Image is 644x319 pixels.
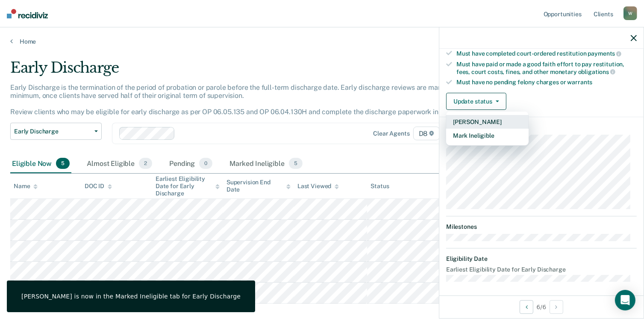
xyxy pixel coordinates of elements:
[156,175,220,197] div: Earliest Eligibility Date for Early Discharge
[615,290,635,310] div: Open Intercom Messenger
[14,128,91,135] span: Early Discharge
[456,61,637,75] div: Must have paid or made a good faith effort to pay restitution, fees, court costs, fines, and othe...
[446,129,529,142] button: Mark Ineligible
[446,255,637,263] dt: Eligibility Date
[623,6,637,20] div: W
[10,59,493,83] div: Early Discharge
[578,68,615,75] span: obligations
[14,183,38,190] div: Name
[456,50,637,57] div: Must have completed court-ordered restitution
[10,83,470,116] p: Early Discharge is the termination of the period of probation or parole before the full-term disc...
[56,158,70,169] span: 5
[289,158,303,169] span: 5
[85,183,112,190] div: DOC ID
[226,179,291,193] div: Supervision End Date
[446,266,637,273] dt: Earliest Eligibility Date for Early Discharge
[446,115,529,129] button: [PERSON_NAME]
[446,223,637,230] dt: Milestones
[371,183,389,190] div: Status
[85,154,154,173] div: Almost Eligible
[446,124,637,131] dt: Supervision
[568,79,593,86] span: warrants
[446,93,506,110] button: Update status
[550,300,563,314] button: Next Opportunity
[10,38,634,45] a: Home
[588,50,622,57] span: payments
[228,154,304,173] div: Marked Ineligible
[7,9,48,18] img: Recidiviz
[456,79,637,86] div: Must have no pending felony charges or
[373,130,409,137] div: Clear agents
[21,292,241,300] div: [PERSON_NAME] is now in the Marked Ineligible tab for Early Discharge
[10,154,71,173] div: Eligible Now
[168,154,214,173] div: Pending
[139,158,152,169] span: 2
[199,158,212,169] span: 0
[439,295,644,318] div: 6 / 6
[520,300,533,314] button: Previous Opportunity
[413,127,440,140] span: D8
[297,183,339,190] div: Last Viewed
